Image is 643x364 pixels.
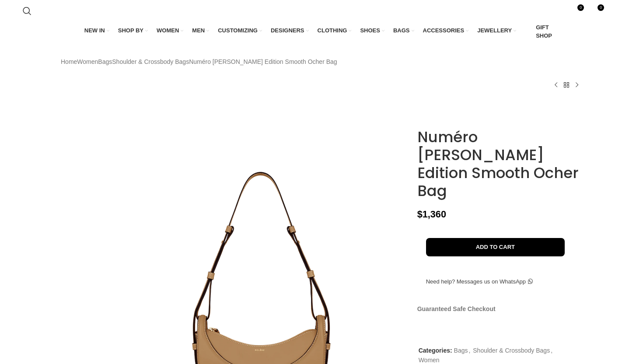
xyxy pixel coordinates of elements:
h1: Numéro [PERSON_NAME] Edition Smooth Ocher Bag [417,128,582,199]
nav: Breadcrumb [61,57,337,66]
a: SHOP BY [118,21,148,40]
span: MEN [192,27,205,35]
img: Polene bag [59,213,112,265]
span: 0 [598,4,604,11]
img: Polene [59,158,112,209]
a: MEN [192,21,209,40]
span: GIFT SHOP [536,24,559,39]
span: DESIGNERS [271,27,304,35]
a: JEWELLERY [477,21,516,40]
span: CLOTHING [318,27,347,35]
a: 0 [566,2,584,20]
a: Previous product [551,80,561,90]
a: DESIGNERS [271,21,309,40]
span: ACCESSORIES [423,27,465,35]
div: Main navigation [18,21,625,42]
a: CLOTHING [318,21,352,40]
span: Categories: [419,347,452,354]
img: Polene [417,103,457,124]
img: Polene bags [59,269,112,320]
a: Bags [454,347,468,354]
span: SHOP BY [118,27,143,35]
a: Shoulder & Crossbody Bags [112,57,189,66]
strong: Guaranteed Safe Checkout [417,305,496,312]
span: NEW IN [84,27,105,35]
span: SHOES [360,27,380,35]
img: GiftBag [525,28,533,36]
div: My Wishlist [587,2,605,20]
a: Shoulder & Crossbody Bags [473,347,550,354]
span: , [551,346,552,355]
a: Search [18,2,36,20]
span: BAGS [393,27,410,35]
span: JEWELLERY [477,27,512,35]
a: Need help? Messages us on WhatsApp [417,273,542,291]
a: WOMEN [157,21,183,40]
bdi: 1,360 [417,209,446,220]
a: Next product [572,80,582,90]
span: , [469,346,471,355]
a: ACCESSORIES [423,21,469,40]
a: Women [77,57,98,66]
span: Numéro [PERSON_NAME] Edition Smooth Ocher Bag [189,57,337,66]
a: GIFT SHOP [525,21,559,42]
a: CUSTOMIZING [218,21,262,40]
a: BAGS [393,21,414,40]
a: Home [61,57,77,66]
a: 0 [587,2,605,20]
a: Bags [98,57,112,66]
button: Add to cart [426,238,565,256]
a: SHOES [360,21,384,40]
span: WOMEN [157,27,179,35]
span: CUSTOMIZING [218,27,258,35]
span: 0 [577,4,584,11]
a: Women [419,357,440,364]
img: guaranteed-safe-checkout-bordered.j [417,318,569,330]
span: $ [417,209,423,220]
a: NEW IN [84,21,109,40]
